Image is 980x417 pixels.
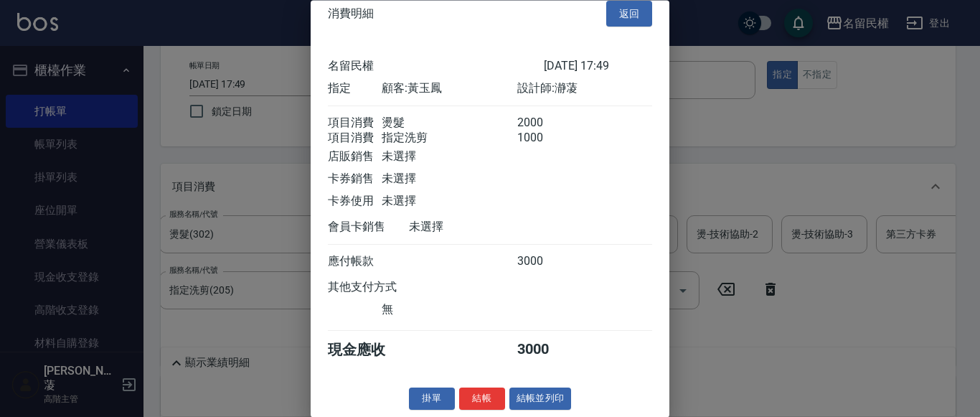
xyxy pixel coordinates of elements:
[328,6,374,21] span: 消費明細
[509,388,572,411] button: 結帳並列印
[517,131,571,146] div: 1000
[606,1,652,27] button: 返回
[382,131,517,146] div: 指定洗剪
[328,195,382,210] div: 卡券使用
[382,172,517,187] div: 未選擇
[382,116,517,131] div: 燙髮
[382,303,517,318] div: 無
[328,131,382,146] div: 項目消費
[382,82,517,97] div: 顧客: 黃玉鳳
[382,150,517,165] div: 未選擇
[459,388,505,411] button: 結帳
[517,341,571,360] div: 3000
[409,220,544,235] div: 未選擇
[544,60,652,75] div: [DATE] 17:49
[328,220,409,235] div: 會員卡銷售
[328,341,409,360] div: 現金應收
[517,116,571,131] div: 2000
[328,255,382,270] div: 應付帳款
[328,281,436,296] div: 其他支付方式
[517,255,571,270] div: 3000
[409,388,455,411] button: 掛單
[328,82,382,97] div: 指定
[328,172,382,187] div: 卡券銷售
[328,60,544,75] div: 名留民權
[328,150,382,165] div: 店販銷售
[328,116,382,131] div: 項目消費
[382,195,517,210] div: 未選擇
[517,82,652,97] div: 設計師: 瀞蓤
